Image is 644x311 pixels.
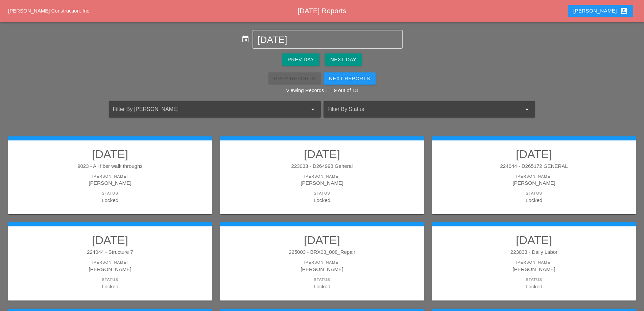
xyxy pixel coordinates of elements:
button: Next Day [325,53,362,66]
div: Locked [15,196,205,204]
div: 223033 - Daily Labor [439,248,629,256]
div: [PERSON_NAME] [573,7,628,15]
a: [DATE]9023 - All fiber walk throughs[PERSON_NAME][PERSON_NAME]StatusLocked [15,147,205,204]
button: Prev Day [282,53,319,66]
div: Status [439,191,629,196]
h2: [DATE] [439,233,629,247]
div: 224044 - Structure 7 [15,248,205,256]
div: [PERSON_NAME] [227,179,417,187]
h2: [DATE] [227,147,417,161]
div: [PERSON_NAME] [439,174,629,179]
i: arrow_drop_down [309,105,317,113]
div: [PERSON_NAME] [15,265,205,273]
div: Status [227,191,417,196]
i: arrow_drop_down [523,105,531,113]
input: Select Date [257,35,398,45]
div: 224044 - D265172 GENERAL [439,162,629,170]
div: Locked [227,196,417,204]
div: [PERSON_NAME] [15,174,205,179]
a: [DATE]223033 - D264998 General[PERSON_NAME][PERSON_NAME]StatusLocked [227,147,417,204]
div: Status [227,277,417,283]
a: [DATE]224044 - Structure 7[PERSON_NAME][PERSON_NAME]StatusLocked [15,233,205,290]
div: [PERSON_NAME] [15,260,205,265]
a: [DATE]225003 - BRX03_008_Repair[PERSON_NAME][PERSON_NAME]StatusLocked [227,233,417,290]
h2: [DATE] [439,147,629,161]
div: Locked [227,283,417,290]
button: [PERSON_NAME] [568,5,633,17]
a: [DATE]223033 - Daily Labor[PERSON_NAME][PERSON_NAME]StatusLocked [439,233,629,290]
div: 9023 - All fiber walk throughs [15,162,205,170]
div: [PERSON_NAME] [227,265,417,273]
div: Status [439,277,629,283]
div: 225003 - BRX03_008_Repair [227,248,417,256]
span: [DATE] Reports [297,7,346,15]
div: Locked [439,196,629,204]
div: [PERSON_NAME] [439,265,629,273]
div: Status [15,191,205,196]
div: Locked [15,283,205,290]
div: [PERSON_NAME] [15,179,205,187]
h2: [DATE] [15,233,205,247]
div: Locked [439,283,629,290]
h2: [DATE] [227,233,417,247]
div: 223033 - D264998 General [227,162,417,170]
div: [PERSON_NAME] [439,179,629,187]
a: [DATE]224044 - D265172 GENERAL[PERSON_NAME][PERSON_NAME]StatusLocked [439,147,629,204]
div: Prev Day [288,56,314,64]
i: account_box [620,7,628,15]
div: Status [15,277,205,283]
div: Next Reports [329,75,370,83]
div: [PERSON_NAME] [227,260,417,265]
div: [PERSON_NAME] [227,174,417,179]
div: Next Day [330,56,356,64]
i: event [241,35,249,43]
div: [PERSON_NAME] [439,260,629,265]
button: Next Reports [324,72,376,85]
a: [PERSON_NAME] Construction, Inc. [8,8,91,14]
h2: [DATE] [15,147,205,161]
